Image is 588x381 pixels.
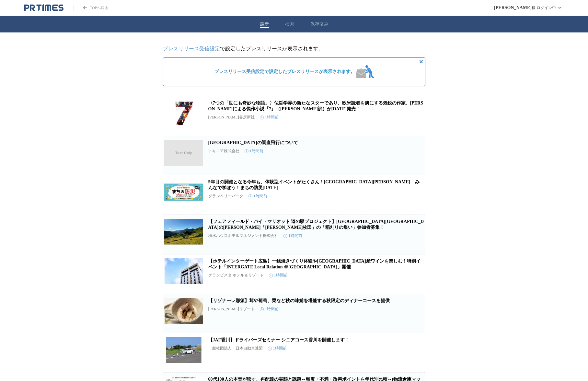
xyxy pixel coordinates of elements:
[208,233,278,239] p: 積水ハウスホテルマネジメント株式会社
[24,4,63,12] a: PR TIMESのトップページはこちら
[208,101,423,111] a: 〈7つの「世にも奇妙な物語」〉仏哲学界の新たなスターであり、欧米読者を虜にする気鋭の作家、[PERSON_NAME]による傑作小説『7』（[PERSON_NAME]訳）が[DATE]発売！
[494,5,532,10] span: [PERSON_NAME]
[269,273,288,278] time: 1時間前
[164,258,203,284] img: 【ホテルインターゲート広島】一銭焼きづくり体験や広島県産ワインを楽しむ！特別イベント「INTERGATE Local Relation ＠Hiroshima」開催
[245,148,263,154] time: 1時間前
[214,69,355,75] span: で設定したプレスリリースが表示されます。
[163,45,425,52] p: で設定したプレスリリースが表示されます。
[417,58,425,66] button: 非表示にする
[73,5,109,11] a: PR TIMESのトップページはこちら
[260,115,279,120] time: 1時間前
[164,219,203,245] img: 【フェアフィールド・バイ・マリオット 道の駅プロジェクト】三重県熊野市の棚田「丸山千枚田」の「稲刈りの集い」参加者募集！
[164,298,203,324] img: 【リゾナーレ那須】茸や葡萄、栗など秋の味覚を堪能する秋限定のディナーコースを提供
[163,46,220,51] a: プレスリリース受信設定
[310,21,329,27] button: 保存済み
[208,140,298,145] a: [GEOGRAPHIC_DATA]の調査飛行について
[208,219,424,230] a: 【フェアフィールド・バイ・マリオット 道の駅プロジェクト】[GEOGRAPHIC_DATA][GEOGRAPHIC_DATA]の[PERSON_NAME]「[PERSON_NAME]枚田」の「稲...
[208,115,255,120] p: [PERSON_NAME]書房新社
[208,148,239,154] p: トキエア株式会社
[208,338,349,342] a: 【JAF香川】ドライバーズセミナー シニアコース香川を開催します！
[208,298,390,303] a: 【リゾナーレ那須】茸や葡萄、栗など秋の味覚を堪能する秋限定のディナーコースを提供
[208,193,243,199] p: グランベリーパーク
[260,21,269,27] button: 最新
[208,346,263,351] p: 一般社団法人 日本自動車連盟
[164,179,203,205] img: 5年目の開催となる今年も、体験型イベントがたくさん！南町田グランベリーパーク みんなで学ぼう！まちの防災2025
[164,337,203,363] img: 【JAF香川】ドライバーズセミナー シニアコース香川を開催します！
[248,193,267,199] time: 1時間前
[208,273,264,278] p: グランビスタ ホテル＆リゾート
[283,233,302,239] time: 1時間前
[268,346,287,351] time: 1時間前
[285,21,294,27] button: 検索
[208,259,421,269] a: 【ホテルインターゲート広島】一銭焼きづくり体験や[GEOGRAPHIC_DATA]産ワインを楽しむ！特別イベント「INTERGATE Local Relation ＠[GEOGRAPHIC_D...
[260,306,279,312] time: 1時間前
[164,140,203,166] img: 佐渡空港への調査飛行について
[164,100,203,126] img: 〈7つの「世にも奇妙な物語」〉仏哲学界の新たなスターであり、欧米読者を虜にする気鋭の作家、トリスタン・ガルシアによる傑作小説『7』（高橋啓訳）が8月19日発売！
[214,69,264,74] a: プレスリリース受信設定
[208,179,420,190] a: 5年目の開催となる今年も、体験型イベントがたくさん！[GEOGRAPHIC_DATA][PERSON_NAME] みんなで学ぼう！まちの防災[DATE]
[208,306,255,312] p: [PERSON_NAME]リゾート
